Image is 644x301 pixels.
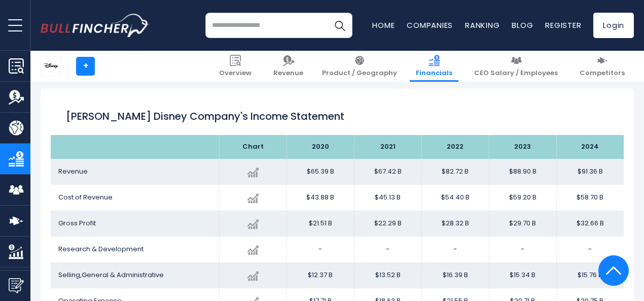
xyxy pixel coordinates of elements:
[556,237,624,262] td: -
[372,20,395,30] a: Home
[66,109,609,124] h1: [PERSON_NAME] Disney Company's Income Statement
[556,211,624,237] td: $32.66 B
[580,69,625,78] span: Competitors
[465,20,499,30] a: Ranking
[267,51,309,82] a: Revenue
[354,211,421,237] td: $22.29 B
[213,51,258,82] a: Overview
[219,69,252,78] span: Overview
[273,69,303,78] span: Revenue
[489,159,556,185] td: $88.90 B
[574,51,631,82] a: Competitors
[58,270,164,280] span: Selling,General & Administrative
[287,159,354,185] td: $65.39 B
[407,20,453,30] a: Companies
[76,57,95,76] a: +
[421,185,489,211] td: $54.40 B
[287,237,354,262] td: -
[416,69,452,78] span: Financials
[556,185,624,211] td: $58.70 B
[354,159,421,185] td: $67.42 B
[489,262,556,288] td: $15.34 B
[287,262,354,288] td: $12.37 B
[327,13,352,38] button: Search
[41,14,150,37] a: Go to homepage
[421,135,489,159] th: 2022
[545,20,581,30] a: Register
[410,51,458,82] a: Financials
[354,185,421,211] td: $45.13 B
[556,159,624,185] td: $91.36 B
[287,135,354,159] th: 2020
[468,51,564,82] a: CEO Salary / Employees
[421,237,489,262] td: -
[489,135,556,159] th: 2023
[354,262,421,288] td: $13.52 B
[58,244,144,254] span: Research & Development
[58,218,96,228] span: Gross Profit
[489,237,556,262] td: -
[41,56,60,76] img: DIS logo
[58,192,113,202] span: Cost of Revenue
[354,135,421,159] th: 2021
[421,262,489,288] td: $16.39 B
[489,185,556,211] td: $59.20 B
[41,14,150,37] img: bullfincher logo
[556,262,624,288] td: $15.76 B
[287,211,354,237] td: $21.51 B
[219,135,287,159] th: Chart
[421,211,489,237] td: $28.32 B
[556,135,624,159] th: 2024
[354,237,421,262] td: -
[58,166,88,176] span: Revenue
[489,211,556,237] td: $29.70 B
[322,69,397,78] span: Product / Geography
[474,69,558,78] span: CEO Salary / Employees
[316,51,403,82] a: Product / Geography
[421,159,489,185] td: $82.72 B
[512,20,533,30] a: Blog
[593,13,634,38] a: Login
[287,185,354,211] td: $43.88 B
